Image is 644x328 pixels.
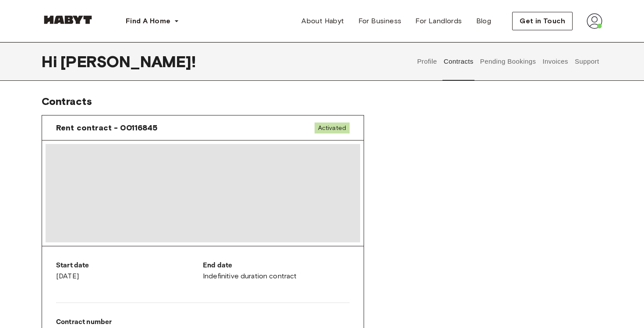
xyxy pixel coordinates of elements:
[573,42,600,81] button: Support
[42,52,60,71] span: Hi
[414,42,602,81] div: user profile tabs
[301,16,344,26] span: About Habyt
[60,52,196,71] span: [PERSON_NAME] !
[416,42,439,81] button: Profile
[408,12,469,30] a: For Landlords
[42,95,92,108] span: Contracts
[56,260,203,281] div: [DATE]
[294,12,351,30] a: About Habyt
[119,12,186,30] button: Find A Home
[42,15,94,24] img: Habyt
[541,42,569,81] button: Invoices
[56,123,158,133] span: Rent contract - 00116845
[203,260,350,271] p: End date
[442,42,474,81] button: Contracts
[315,123,350,133] span: Activated
[415,16,462,26] span: For Landlords
[203,260,350,281] div: Indefinitive duration contract
[469,12,499,30] a: Blog
[476,16,492,26] span: Blog
[126,16,170,26] span: Find A Home
[587,13,602,29] img: avatar
[520,16,565,26] span: Get in Touch
[479,42,537,81] button: Pending Bookings
[512,12,573,30] button: Get in Touch
[56,317,203,328] p: Contract number
[358,16,402,26] span: For Business
[56,260,203,271] p: Start date
[351,12,409,30] a: For Business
